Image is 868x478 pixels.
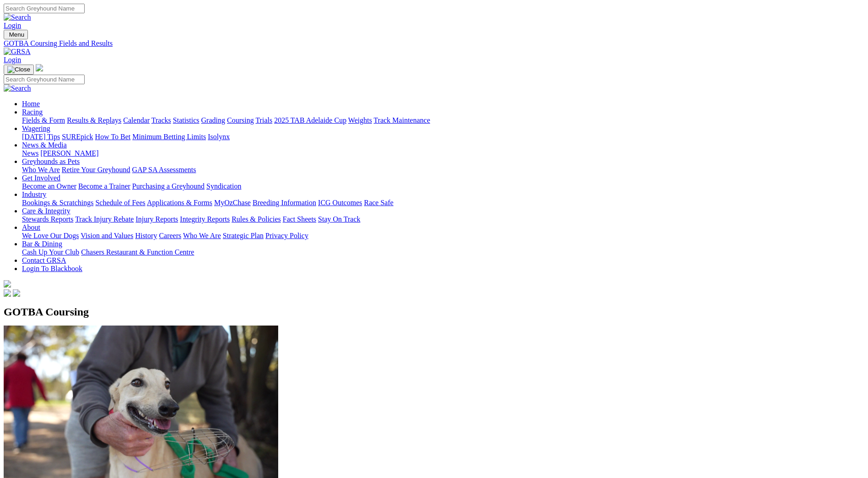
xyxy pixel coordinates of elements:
a: We Love Our Dogs [22,232,79,239]
a: Isolynx [208,133,230,141]
input: Search [4,4,85,13]
a: Bar & Dining [22,240,62,248]
a: Trials [255,116,272,124]
a: Injury Reports [135,215,178,223]
a: Greyhounds as Pets [22,158,80,165]
a: Grading [201,116,225,124]
a: Strategic Plan [223,232,264,239]
img: logo-grsa-white.png [4,280,11,288]
a: Contact GRSA [22,256,66,264]
a: Wagering [22,125,50,132]
div: Greyhounds as Pets [22,166,864,174]
a: Stewards Reports [22,215,73,223]
a: How To Bet [95,133,131,141]
a: Who We Are [22,166,60,174]
a: Racing [22,108,43,116]
img: twitter.svg [13,289,20,297]
a: Calendar [123,116,150,124]
a: Login To Blackbook [22,265,82,272]
button: Toggle navigation [4,30,28,39]
div: About [22,232,864,240]
button: Toggle navigation [4,65,34,75]
a: Bookings & Scratchings [22,199,93,206]
a: Login [4,22,21,29]
a: Industry [22,190,46,198]
a: Coursing [227,116,254,124]
a: Results & Replays [67,116,121,124]
a: GOTBA Coursing Fields and Results [4,39,864,48]
img: Search [4,13,31,22]
div: News & Media [22,149,864,158]
a: News & Media [22,141,67,149]
a: Chasers Restaurant & Function Centre [81,248,194,256]
a: Fact Sheets [283,215,316,223]
a: Privacy Policy [265,232,308,239]
img: Search [4,84,31,92]
a: MyOzChase [214,199,251,206]
a: Breeding Information [253,199,316,206]
a: [PERSON_NAME] [40,149,98,157]
div: Wagering [22,133,864,141]
a: Statistics [173,116,199,124]
a: [DATE] Tips [22,133,60,141]
a: Become an Owner [22,182,76,190]
a: Fields & Form [22,116,65,124]
a: Home [22,100,40,108]
div: Racing [22,116,864,125]
a: Who We Are [183,232,221,239]
a: Syndication [206,182,241,190]
a: Schedule of Fees [95,199,145,206]
a: News [22,149,38,157]
a: Purchasing a Greyhound [132,182,205,190]
a: About [22,223,40,231]
a: Minimum Betting Limits [132,133,206,141]
a: ICG Outcomes [318,199,362,206]
div: Care & Integrity [22,215,864,223]
a: Stay On Track [318,215,360,223]
img: logo-grsa-white.png [36,64,43,71]
a: Weights [348,116,372,124]
a: Vision and Values [81,232,133,239]
a: Track Injury Rebate [75,215,134,223]
a: SUREpick [62,133,93,141]
a: GAP SA Assessments [132,166,196,174]
a: Login [4,56,21,64]
a: Careers [159,232,181,239]
a: Integrity Reports [180,215,230,223]
a: Race Safe [364,199,393,206]
a: Cash Up Your Club [22,248,79,256]
a: Become a Trainer [78,182,130,190]
img: GRSA [4,48,31,56]
a: Get Involved [22,174,60,182]
span: Menu [9,31,24,38]
a: Rules & Policies [232,215,281,223]
img: facebook.svg [4,289,11,297]
a: Track Maintenance [374,116,430,124]
input: Search [4,75,85,84]
a: 2025 TAB Adelaide Cup [274,116,346,124]
img: Close [7,66,30,73]
span: GOTBA Coursing [4,306,89,318]
a: Applications & Forms [147,199,212,206]
div: Get Involved [22,182,864,190]
a: History [135,232,157,239]
a: Tracks [151,116,171,124]
div: Bar & Dining [22,248,864,256]
a: Care & Integrity [22,207,70,215]
div: Industry [22,199,864,207]
a: Retire Your Greyhound [62,166,130,174]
